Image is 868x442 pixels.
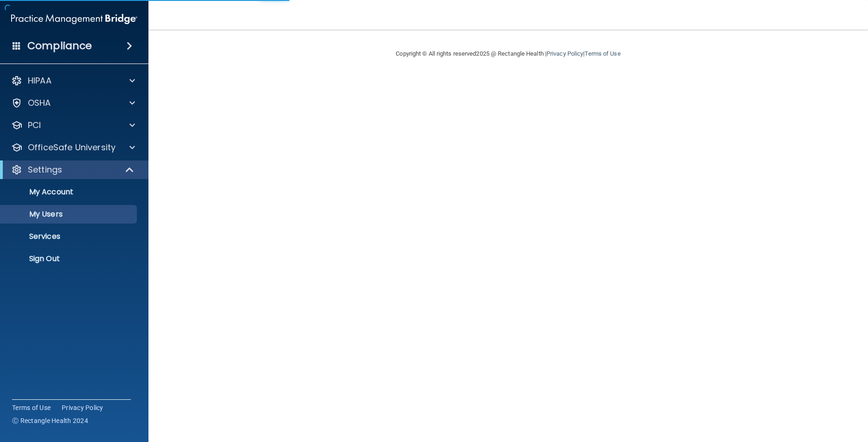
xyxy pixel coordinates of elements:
[28,164,62,175] p: Settings
[6,254,133,263] p: Sign Out
[28,120,41,131] p: PCI
[585,50,620,57] a: Terms of Use
[11,120,135,131] a: PCI
[11,164,135,175] a: Settings
[27,39,92,52] h4: Compliance
[6,187,133,197] p: My Account
[11,10,137,28] img: PMB logo
[11,75,135,86] a: HIPAA
[12,403,51,412] a: Terms of Use
[11,142,135,153] a: OfficeSafe University
[707,376,857,413] iframe: Drift Widget Chat Controller
[339,39,678,69] div: Copyright © All rights reserved 2025 @ Rectangle Health | |
[11,97,135,109] a: OSHA
[28,97,51,109] p: OSHA
[6,210,133,219] p: My Users
[28,142,116,153] p: OfficeSafe University
[28,75,51,86] p: HIPAA
[12,416,88,425] span: Ⓒ Rectangle Health 2024
[6,232,133,241] p: Services
[62,403,103,412] a: Privacy Policy
[547,50,583,57] a: Privacy Policy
